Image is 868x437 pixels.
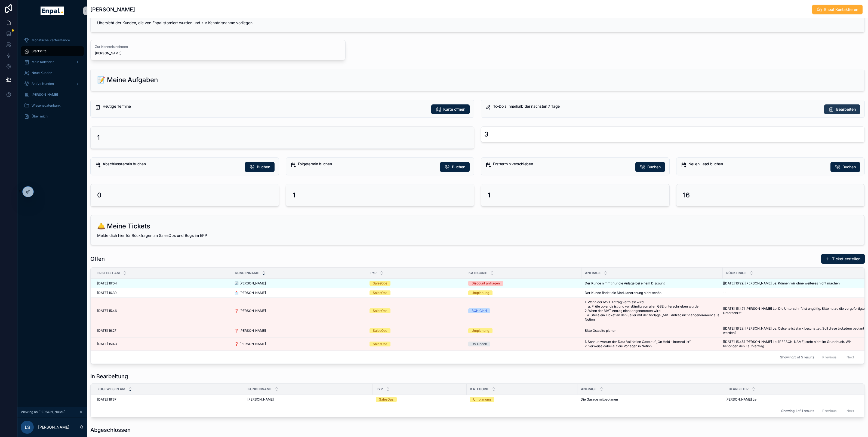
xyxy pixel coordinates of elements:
[235,309,266,313] span: ❓ [PERSON_NAME]
[723,291,866,295] a: --
[21,35,84,45] a: Monatliche Performance
[472,308,487,313] div: BCH Clari
[452,164,465,170] span: Buchen
[585,281,719,286] a: Der Kunde nimmt nur die Anlage bei einem Discount
[376,387,383,391] span: Typ
[647,164,661,170] span: Buchen
[21,57,84,67] a: Mein Kalender
[298,162,436,166] h5: Folgetermin buchen
[824,7,858,12] span: Enpal Kontaktieren
[585,291,719,295] a: Der Kunde findet die Modulanordnung nicht schön
[581,397,722,402] a: Die Garage mitbeplanen
[103,104,427,108] h5: Heutige Termine
[723,340,866,348] span: [[DATE] 15:45] [PERSON_NAME] Le: [PERSON_NAME] steht nicht im Grundbuch. Wir benötigen den Kaufve...
[836,107,856,112] span: Bearbeiten
[97,309,228,313] a: [DATE] 15:46
[21,46,84,56] a: Startseite
[373,290,387,295] div: SalesOps
[842,164,856,170] span: Buchen
[97,397,116,402] span: [DATE] 16:37
[247,397,274,402] span: [PERSON_NAME]
[97,328,228,333] a: [DATE] 16:27
[32,92,58,97] span: [PERSON_NAME]
[21,68,84,78] a: Neue Kunden
[723,291,726,295] span: --
[370,328,462,333] a: SalesOps
[90,255,105,263] h1: Offen
[21,79,84,89] a: Aktive Kunden
[725,397,857,402] a: [PERSON_NAME] Le
[493,162,631,166] h5: Ersttermin verschieben
[370,281,462,286] a: SalesOps
[41,7,64,15] img: App logo
[97,133,100,142] h2: 1
[683,191,690,200] h2: 16
[431,104,470,114] button: Karte öffnen
[293,191,295,200] h2: 1
[95,45,341,49] span: Zur Kenntnis nehmen
[370,290,462,295] a: SalesOps
[468,290,578,295] a: Umplanung
[469,271,487,275] span: Kategorie
[97,281,117,286] span: [DATE] 16:04
[97,222,150,231] h2: 🛎️ Meine Tickets
[473,397,491,402] div: Umplanung
[373,328,387,333] div: SalesOps
[824,104,860,114] button: Bearbeiten
[21,111,84,121] a: Über mich
[97,76,158,84] h2: 📝 Meine Aufgaben
[97,291,228,295] a: [DATE] 16:30
[32,49,47,53] span: Startseite
[729,387,749,391] span: Bearbeiter
[248,387,272,391] span: Kundenname
[780,355,814,359] span: Showing 5 of 5 results
[90,40,346,60] a: Zur Kenntnis nehmen[PERSON_NAME]
[468,342,578,346] a: DV Check
[581,397,618,402] span: Die Garage mitbeplanen
[484,130,488,139] div: 3
[821,254,865,264] button: Ticket erstellen
[370,308,462,313] a: SalesOps
[488,191,490,200] h2: 1
[32,38,70,42] span: Monatliche Performance
[235,291,363,295] a: 📩 [PERSON_NAME]
[472,328,489,333] div: Umplanung
[725,397,756,402] span: [PERSON_NAME] Le
[370,342,462,346] a: SalesOps
[781,409,814,413] span: Showing 1 of 1 results
[235,328,363,333] a: ❓ [PERSON_NAME]
[32,114,48,119] span: Über mich
[723,281,866,286] a: [[DATE] 16:29] [PERSON_NAME] Le: Können wir ohne weiteres nicht machen
[688,162,826,166] h5: Neuen Lead buchen
[581,387,596,391] span: Anfrage
[812,5,863,14] button: Enpal Kontaktieren
[468,308,578,313] a: BCH Clari
[235,328,266,333] span: ❓ [PERSON_NAME]
[585,340,719,348] a: 1. Schaue warum der Data Validation Case auf „On Hold – Internal ist” 2. Verweise dabei auf die V...
[585,328,719,333] a: Bitte Ostseite planen
[493,104,820,108] h5: To-Do's innerhalb der nächsten 7 Tage
[90,373,128,380] h1: In Bearbeitung
[235,291,266,295] span: 📩 [PERSON_NAME]
[235,342,266,346] span: ❓ [PERSON_NAME]
[97,342,117,346] span: [DATE] 15:43
[585,328,616,333] span: Bitte Ostseite planen
[90,6,135,13] h1: [PERSON_NAME]
[235,271,259,275] span: Kundenname
[723,306,866,315] a: [[DATE] 15:47] [PERSON_NAME] Le: Die Unterschrift ist ungültig. Bitte nutze die vorgefertigte Unt...
[97,233,207,238] span: Melde dich hier für Rückfragen an SalesOps und Bugs im EPP
[723,281,840,286] span: [[DATE] 16:29] [PERSON_NAME] Le: Können wir ohne weiteres nicht machen
[585,291,661,295] span: Der Kunde findet die Modulanordnung nicht schön
[97,397,241,402] a: [DATE] 16:37
[97,291,117,295] span: [DATE] 16:30
[376,397,463,402] a: SalesOps
[585,300,719,322] a: 1. Wenn der MVT Antrag vermisst wird a. Prüfe ob er da ist und vollständig von allen GSE untersch...
[97,20,254,25] span: Übersicht der Kunden, die von Enpal storniert wurden und zur Kenntnisnahme vorliegen.
[470,397,574,402] a: Umplanung
[373,308,387,313] div: SalesOps
[370,271,377,275] span: Typ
